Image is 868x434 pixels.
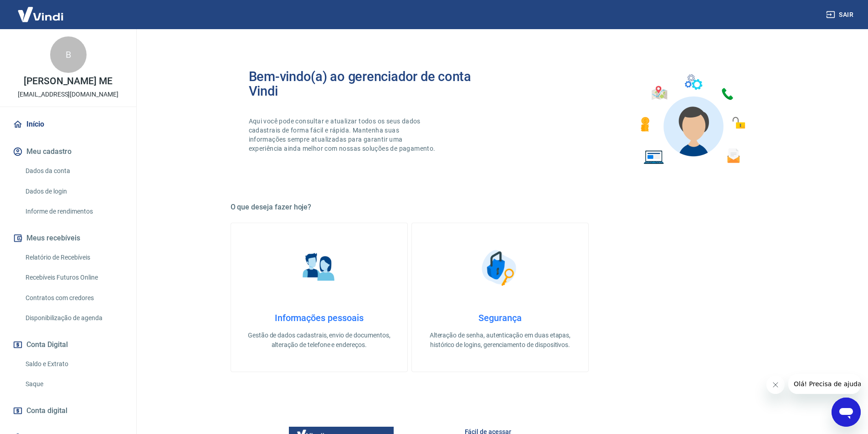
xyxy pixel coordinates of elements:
p: Alteração de senha, autenticação em duas etapas, histórico de logins, gerenciamento de dispositivos. [426,331,574,350]
div: B [50,36,87,73]
a: Dados da conta [22,162,125,180]
a: Informações pessoaisInformações pessoaisGestão de dados cadastrais, envio de documentos, alteraçã... [231,223,408,372]
a: Início [11,114,125,134]
p: Aqui você pode consultar e atualizar todos os seus dados cadastrais de forma fácil e rápida. Mant... [249,117,437,153]
button: Meus recebíveis [11,228,125,248]
p: [PERSON_NAME] ME [24,77,113,86]
iframe: Botão para abrir a janela de mensagens [832,398,861,427]
a: Dados de login [22,182,125,201]
a: Saque [22,375,125,393]
img: Imagem de um avatar masculino com diversos icones exemplificando as funcionalidades do gerenciado... [632,69,752,170]
p: Gestão de dados cadastrais, envio de documentos, alteração de telefone e endereços. [246,331,393,350]
a: Conta digital [11,401,125,421]
h2: Bem-vindo(a) ao gerenciador de conta Vindi [249,69,500,98]
p: [EMAIL_ADDRESS][DOMAIN_NAME] [18,90,118,99]
iframe: Fechar mensagem [766,376,785,394]
span: Olá! Precisa de ajuda? [5,6,77,14]
h5: O que deseja fazer hoje? [231,203,770,212]
h4: Informações pessoais [246,312,393,323]
img: Segurança [477,245,523,291]
a: SegurançaSegurançaAlteração de senha, autenticação em duas etapas, histórico de logins, gerenciam... [411,223,589,372]
img: Vindi [11,0,70,28]
button: Sair [824,6,857,23]
button: Meu cadastro [11,142,125,162]
a: Disponibilização de agenda [22,309,125,327]
img: Informações pessoais [296,245,342,291]
h4: Segurança [426,312,574,323]
span: Conta digital [26,404,67,417]
a: Contratos com credores [22,289,125,307]
a: Saldo e Extrato [22,355,125,373]
a: Informe de rendimentos [22,202,125,221]
button: Conta Digital [11,335,125,355]
a: Relatório de Recebíveis [22,248,125,267]
iframe: Mensagem da empresa [788,374,861,394]
a: Recebíveis Futuros Online [22,268,125,287]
